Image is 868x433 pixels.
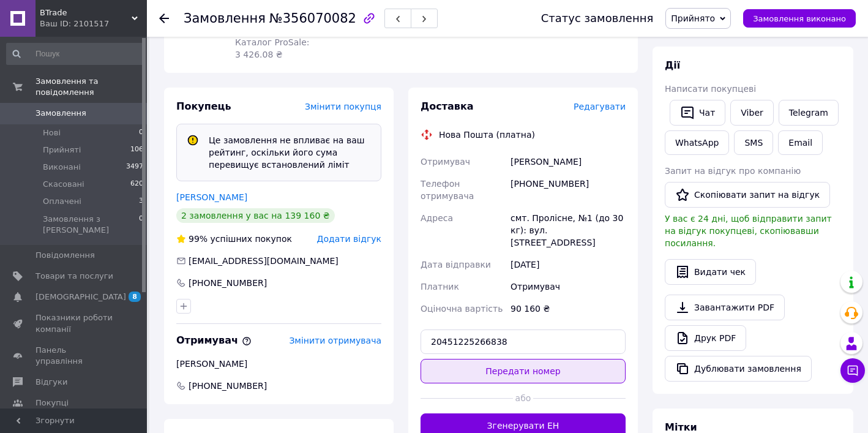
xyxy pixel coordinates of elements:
[176,100,231,112] span: Покупець
[421,213,453,223] span: Адреса
[36,271,113,282] span: Товари та послуги
[421,282,459,292] span: Платник
[421,100,474,112] span: Доставка
[184,11,266,26] span: Замовлення
[574,102,626,111] span: Редагувати
[305,102,381,111] span: Змінити покупця
[43,214,139,236] span: Замовлення з [PERSON_NAME]
[36,377,67,388] span: Відгуки
[743,9,856,28] button: Замовлення виконано
[36,345,113,367] span: Панель управління
[421,157,470,167] span: Отримувач
[176,208,335,223] div: 2 замовлення у вас на 139 160 ₴
[36,292,126,303] span: [DEMOGRAPHIC_DATA]
[665,421,697,433] span: Мітки
[6,43,144,65] input: Пошук
[671,13,715,23] span: Прийнято
[665,59,680,71] span: Дії
[36,397,69,409] span: Покупці
[36,312,113,334] span: Показники роботи компанії
[421,304,503,314] span: Оціночна вартість
[130,145,143,156] span: 106
[508,207,628,254] div: смт. Пролісне, №1 (до 30 кг): вул. [STREET_ADDRESS]
[421,329,626,354] input: Номер експрес-накладної
[187,380,268,392] span: [PHONE_NUMBER]
[421,260,491,269] span: Дата відправки
[204,134,376,171] div: Це замовлення не впливає на ваш рейтинг, оскільки його сума перевищує встановлений ліміт
[730,100,773,126] a: Viber
[176,192,247,202] a: [PERSON_NAME]
[670,100,725,126] button: Чат
[665,325,746,351] a: Друк PDF
[189,234,208,244] span: 99%
[513,392,534,404] span: або
[43,162,81,173] span: Виконані
[235,37,309,59] span: Каталог ProSale: 3 426.08 ₴
[665,166,801,176] span: Запит на відгук про компанію
[139,214,143,236] span: 0
[43,127,61,138] span: Нові
[840,358,865,383] button: Чат з покупцем
[269,11,356,26] span: №356070082
[665,84,756,94] span: Написати покупцеві
[40,7,132,18] span: BTrade
[36,250,95,261] span: Повідомлення
[40,18,147,29] div: Ваш ID: 2101517
[508,276,628,298] div: Отримувач
[508,254,628,276] div: [DATE]
[43,179,84,190] span: Скасовані
[734,130,773,155] button: SMS
[176,233,292,245] div: успішних покупок
[665,214,832,248] span: У вас є 24 дні, щоб відправити запит на відгук покупцеві, скопіювавши посилання.
[508,173,628,207] div: [PHONE_NUMBER]
[436,129,538,141] div: Нова Пошта (платна)
[176,334,252,346] span: Отримувач
[139,127,143,138] span: 0
[189,256,339,266] span: [EMAIL_ADDRESS][DOMAIN_NAME]
[187,277,268,289] div: [PHONE_NUMBER]
[130,179,143,190] span: 620
[36,76,147,98] span: Замовлення та повідомлення
[665,130,729,155] a: WhatsApp
[289,336,381,345] span: Змінити отримувача
[665,356,812,382] button: Дублювати замовлення
[317,234,381,244] span: Додати відгук
[421,359,626,383] button: Передати номер
[778,130,823,155] button: Email
[126,162,143,173] span: 3497
[779,100,839,126] a: Telegram
[753,14,846,23] span: Замовлення виконано
[508,298,628,320] div: 90 160 ₴
[508,151,628,173] div: [PERSON_NAME]
[665,295,785,320] a: Завантажити PDF
[421,179,474,201] span: Телефон отримувача
[159,12,169,24] div: Повернутися назад
[36,108,86,119] span: Замовлення
[665,259,756,285] button: Видати чек
[129,292,141,302] span: 8
[541,12,654,24] div: Статус замовлення
[43,196,81,207] span: Оплачені
[176,358,381,370] div: [PERSON_NAME]
[139,196,143,207] span: 3
[43,145,81,156] span: Прийняті
[665,182,830,208] button: Скопіювати запит на відгук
